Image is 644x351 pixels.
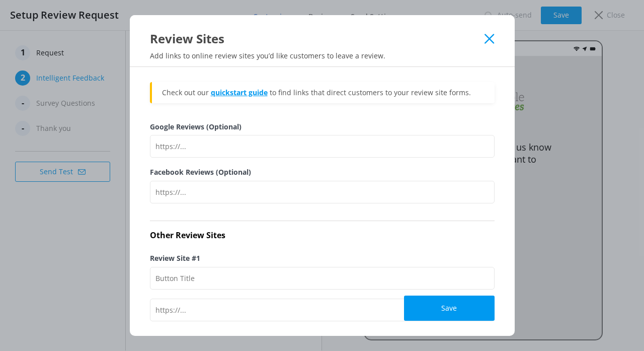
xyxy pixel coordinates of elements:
p: Add links to online review sites you’d like customers to leave a review. [130,51,515,60]
p: Check out our to find links that direct customers to your review site forms. [162,87,485,98]
div: Review Sites [150,30,485,47]
input: Button Title [150,267,495,290]
input: https://... [150,135,495,158]
input: https://... [150,181,495,203]
a: quickstart guide [211,88,268,97]
label: Google Reviews (Optional) [150,121,495,132]
h4: Other Review Sites [150,229,495,242]
label: Review Site #1 [150,253,495,264]
label: Facebook Reviews (Optional) [150,167,495,178]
